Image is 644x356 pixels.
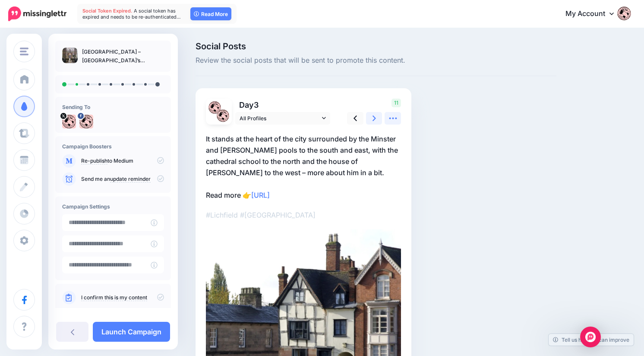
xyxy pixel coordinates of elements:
h4: Campaign Settings [62,203,164,210]
div: Open Intercom Messenger [580,327,601,347]
a: update reminder [110,176,151,183]
p: to Medium [81,157,164,165]
img: fgtdIN-K-34250.jpg [208,101,221,114]
p: Day [235,99,331,111]
a: Read More [190,7,231,20]
p: [GEOGRAPHIC_DATA] – [GEOGRAPHIC_DATA]’s forgotten cathedral city [82,48,164,65]
a: [URL] [251,191,270,199]
span: Review the social posts that will be sent to promote this content. [196,55,556,66]
img: menu.png [20,48,28,55]
img: fgtdIN-K-34250.jpg [62,115,76,128]
p: It stands at the heart of the city surrounded by the Minster and [PERSON_NAME] pools to the south... [206,133,401,201]
span: Social Posts [196,42,556,51]
img: 13220829_939037469542920_8844916954090441347_n-bsa52611.jpg [217,109,229,122]
a: I confirm this is my content [81,294,147,301]
span: All Profiles [240,114,320,123]
span: Social Token Expired. [82,8,133,14]
a: All Profiles [235,112,330,125]
h4: Campaign Boosters [62,143,164,150]
span: A social token has expired and needs to be re-authenticated… [82,8,181,20]
p: Send me an [81,175,164,183]
img: Missinglettr [8,6,66,21]
img: 13220829_939037469542920_8844916954090441347_n-bsa52611.jpg [79,115,93,128]
a: Re-publish [81,157,107,164]
h4: Sending To [62,104,164,110]
a: My Account [557,3,631,25]
span: 3 [254,100,259,109]
span: 11 [391,99,401,107]
p: #Lichfield #[GEOGRAPHIC_DATA] [206,209,401,221]
img: dfcfd049213d9f736a304775f1a50b25_thumb.jpg [62,48,78,63]
a: Tell us how we can improve [549,334,634,346]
